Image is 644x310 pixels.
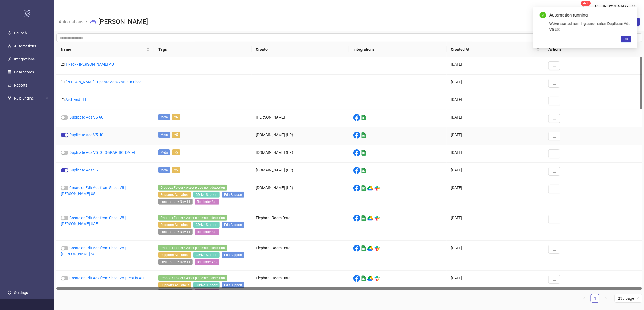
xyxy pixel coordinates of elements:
[447,92,544,110] div: [DATE]
[14,93,44,104] span: Rule Engine
[581,1,591,6] sup: 1665
[193,222,220,228] span: GDrive Support
[252,42,349,57] th: Creator
[195,199,219,205] span: Reminder Ads
[451,46,535,52] span: Created At
[548,97,560,105] button: ...
[447,110,544,127] div: [DATE]
[69,150,135,155] a: Duplicate Ads V5 [GEOGRAPHIC_DATA]
[252,127,349,145] div: [DOMAIN_NAME] (LP)
[580,294,589,303] li: Previous Page
[90,19,96,25] span: folder-open
[69,168,98,172] a: Duplicate Ads V5
[158,215,227,221] span: Dropbox Folder / Asset placement detection
[548,149,560,158] button: ...
[553,99,556,103] span: ...
[158,259,193,265] span: Last Update: Nov-11
[583,296,586,300] span: left
[549,12,631,18] div: Automation running
[252,145,349,163] div: [DOMAIN_NAME] (LP)
[349,42,447,57] th: Integrations
[61,216,126,226] a: Create or Edit Ads from Sheet V8 | [PERSON_NAME] UAE
[553,247,556,251] span: ...
[195,229,219,235] span: Reminder Ads
[548,245,560,254] button: ...
[172,149,180,155] span: v5
[154,42,252,57] th: Tags
[591,294,599,303] li: 1
[632,5,636,8] span: down
[548,132,560,140] button: ...
[56,42,154,57] th: Name
[580,294,589,303] button: left
[222,222,244,228] span: Edit Support
[624,37,629,41] span: OK
[222,192,244,198] span: Edit Support
[618,294,639,302] span: 25 / page
[222,282,244,288] span: Edit Support
[172,114,180,120] span: v6
[553,187,556,191] span: ...
[158,192,191,198] span: Supports Ad Labels
[4,303,8,306] span: menu-fold
[58,18,84,24] a: Automations
[447,127,544,145] div: [DATE]
[158,245,227,251] span: Dropbox Folder / Asset placement detection
[553,217,556,221] span: ...
[252,163,349,180] div: [DOMAIN_NAME] (LP)
[14,83,27,88] a: Reports
[61,46,145,52] span: Name
[158,275,227,281] span: Dropbox Folder / Asset placement detection
[158,222,191,228] span: Supports Ad Labels
[252,180,349,210] div: [DOMAIN_NAME] (LP)
[553,116,556,121] span: ...
[222,252,244,258] span: Edit Support
[540,12,546,18] span: check-circle
[172,167,180,173] span: v5
[98,18,148,26] h3: [PERSON_NAME]
[61,246,126,256] a: Create or Edit Ads from Sheet V8 | [PERSON_NAME] SG
[549,21,631,33] div: We've started running automation Duplicate Ads V5 US
[553,81,556,85] span: ...
[65,80,143,84] a: [PERSON_NAME] | Update Ads Status in Sheet
[447,57,544,75] div: [DATE]
[252,210,349,241] div: Elephant Room Data
[252,110,349,127] div: [PERSON_NAME]
[61,80,65,84] span: folder
[195,259,219,265] span: Reminder Ads
[14,31,27,36] a: Launch
[595,5,598,8] span: user
[158,199,193,205] span: Last Update: Nov-11
[14,290,28,295] a: Settings
[252,271,349,301] div: Elephant Room Data
[548,185,560,193] button: ...
[447,271,544,301] div: [DATE]
[553,134,556,138] span: ...
[14,70,34,75] a: Data Stores
[8,97,11,100] span: fork
[602,294,610,303] li: Next Page
[602,294,610,303] button: right
[447,42,544,57] th: Created At
[61,98,65,101] span: folder
[65,62,114,66] a: TikTok - [PERSON_NAME] AU
[69,133,103,137] a: Duplicate Ads V5 US
[447,145,544,163] div: [DATE]
[553,169,556,174] span: ...
[625,12,631,18] a: Close
[86,13,87,31] li: /
[447,180,544,210] div: [DATE]
[553,152,556,156] span: ...
[61,62,65,66] span: folder
[447,241,544,271] div: [DATE]
[158,149,170,155] span: Meta
[548,275,560,284] button: ...
[447,75,544,92] div: [DATE]
[447,163,544,180] div: [DATE]
[615,294,642,303] div: Page Size
[158,252,191,258] span: Supports Ad Labels
[591,294,599,302] a: 1
[14,44,36,49] a: Automations
[14,57,35,62] a: Integrations
[158,167,170,173] span: Meta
